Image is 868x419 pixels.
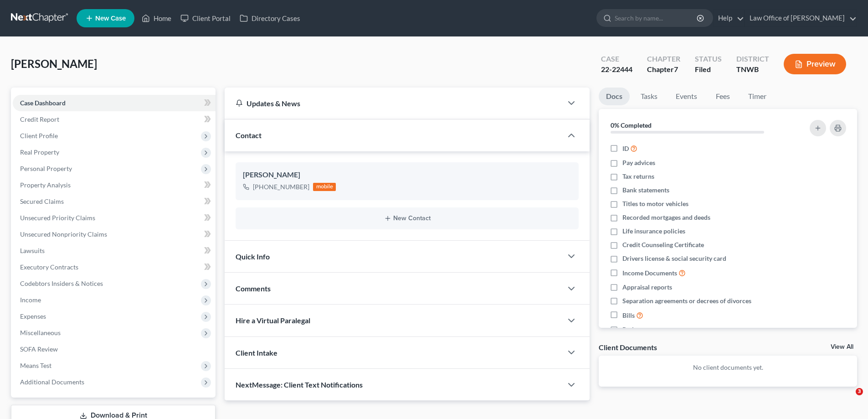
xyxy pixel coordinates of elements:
span: Executory Contracts [20,263,78,271]
a: Client Portal [176,10,235,26]
span: Contact [236,131,262,140]
div: Status [695,54,722,64]
span: Income [20,296,41,304]
a: Help [714,10,744,26]
p: No client documents yet. [606,363,850,372]
span: Tax returns [622,172,654,181]
a: Secured Claims [13,193,216,210]
div: Updates & News [236,98,551,108]
span: Codebtors Insiders & Notices [20,279,103,287]
a: Lawsuits [13,243,216,259]
input: Search by name... [615,10,698,26]
a: Docs [599,88,630,105]
span: Case Dashboard [20,99,66,107]
div: mobile [313,183,336,191]
span: Secured Claims [20,197,64,205]
a: Property Analysis [13,177,216,193]
a: Executory Contracts [13,259,216,275]
div: [PHONE_NUMBER] [253,182,309,191]
a: Credit Report [13,111,216,128]
div: District [736,54,769,64]
span: ID [622,144,629,153]
span: Lawsuits [20,247,45,254]
span: Real Property [20,148,59,156]
a: Timer [741,88,774,105]
div: Client Documents [599,342,657,352]
div: Filed [695,64,722,75]
span: Hire a Virtual Paralegal [236,316,310,325]
div: Case [601,54,632,64]
span: Unsecured Priority Claims [20,214,95,222]
button: Preview [784,54,846,74]
span: Separation agreements or decrees of divorces [622,296,751,305]
span: SOFA Review [20,345,58,353]
div: Chapter [647,64,680,75]
span: Bank statements [622,186,669,195]
a: Directory Cases [235,10,305,26]
button: New Contact [243,215,571,222]
span: Expenses [20,312,46,320]
a: Law Office of [PERSON_NAME] [745,10,857,26]
div: [PERSON_NAME] [243,170,571,181]
div: 22-22444 [601,64,632,75]
span: Titles to motor vehicles [622,199,688,208]
a: Case Dashboard [13,95,216,111]
span: Appraisal reports [622,283,672,292]
span: Credit Counseling Certificate [622,240,704,249]
span: [PERSON_NAME] [11,57,97,70]
span: Unsecured Nonpriority Claims [20,230,107,238]
span: Pay advices [622,158,655,167]
a: Unsecured Nonpriority Claims [13,226,216,243]
a: Unsecured Priority Claims [13,210,216,226]
iframe: Intercom live chat [837,388,859,410]
span: Personal Property [20,165,72,172]
span: Means Test [20,362,51,369]
span: Credit Report [20,115,59,123]
span: Comments [236,284,271,293]
span: Quick Info [236,252,270,261]
span: New Case [95,15,126,22]
span: NextMessage: Client Text Notifications [236,380,363,389]
span: Additional Documents [20,378,84,386]
span: Income Documents [622,269,677,278]
a: Events [668,88,704,105]
span: Client Profile [20,132,58,140]
span: Miscellaneous [20,329,61,336]
span: Life insurance policies [622,227,685,236]
span: Retirement account statements [622,325,711,334]
div: Chapter [647,54,680,64]
div: TNWB [736,64,769,75]
span: Drivers license & social security card [622,254,726,263]
span: Property Analysis [20,181,71,189]
strong: 0% Completed [611,121,652,129]
span: Client Intake [236,348,277,357]
a: Fees [708,88,737,105]
a: SOFA Review [13,341,216,357]
span: 7 [674,65,678,73]
span: Bills [622,311,635,320]
a: View All [831,344,853,350]
a: Tasks [633,88,665,105]
a: Home [137,10,176,26]
span: Recorded mortgages and deeds [622,213,710,222]
span: 3 [856,388,863,395]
